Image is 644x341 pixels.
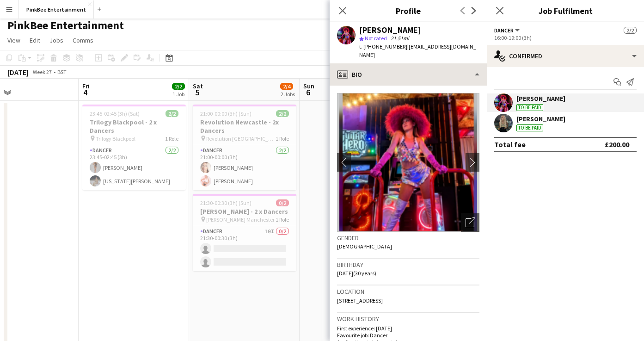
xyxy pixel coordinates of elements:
[166,110,178,117] span: 2/2
[494,27,521,34] button: Dancer
[281,91,295,98] div: 2 Jobs
[82,105,186,190] app-job-card: 23:45-02:45 (3h) (Sat)2/2Trilogy Blackpool - 2 x Dancers Trilogy Blackpool1 RoleDancer2/223:45-02...
[337,260,479,269] h3: Birthday
[7,36,20,44] span: View
[330,5,487,17] h3: Profile
[82,82,90,90] span: Fri
[7,19,124,32] h1: PinkBee Entertainment
[337,332,479,339] p: Favourite job: Dancer
[337,287,479,296] h3: Location
[624,27,637,34] span: 2/2
[193,118,296,135] h3: Revolution Newcastle - 2x Dancers
[193,145,296,190] app-card-role: Dancer2/221:00-00:00 (3h)[PERSON_NAME][PERSON_NAME]
[359,43,407,50] span: t. [PHONE_NUMBER]
[193,82,203,90] span: Sat
[46,34,67,46] a: Jobs
[337,325,479,332] p: First experience: [DATE]
[31,68,54,75] span: Week 27
[57,68,67,75] div: BST
[193,105,296,190] app-job-card: 21:00-00:00 (3h) (Sun)2/2Revolution Newcastle - 2x Dancers Revolution [GEOGRAPHIC_DATA]1 RoleDanc...
[494,140,526,149] div: Total fee
[516,124,543,131] div: To be paid
[206,135,276,142] span: Revolution [GEOGRAPHIC_DATA]
[516,115,565,123] div: [PERSON_NAME]
[19,0,94,19] button: PinkBee Entertainment
[337,297,383,304] span: [STREET_ADDRESS]
[193,207,296,216] h3: [PERSON_NAME] - 2 x Dancers
[516,94,565,103] div: [PERSON_NAME]
[49,36,63,44] span: Jobs
[30,36,40,44] span: Edit
[280,83,293,90] span: 2/4
[359,43,476,58] span: | [EMAIL_ADDRESS][DOMAIN_NAME]
[200,199,251,206] span: 21:30-00:30 (3h) (Sun)
[516,104,543,111] div: To be paid
[337,234,479,242] h3: Gender
[494,27,514,34] span: Dancer
[494,34,637,41] div: 16:00-19:00 (3h)
[337,93,479,232] img: Crew avatar or photo
[7,68,29,77] div: [DATE]
[389,35,411,42] span: 21.51mi
[193,226,296,271] app-card-role: Dancer10I0/221:30-00:30 (3h)
[90,110,140,117] span: 23:45-02:45 (3h) (Sat)
[276,135,289,142] span: 1 Role
[81,87,90,98] span: 4
[359,26,421,34] div: [PERSON_NAME]
[337,315,479,323] h3: Work history
[96,135,135,142] span: Trilogy Blackpool
[193,194,296,271] app-job-card: 21:30-00:30 (3h) (Sun)0/2[PERSON_NAME] - 2 x Dancers [PERSON_NAME] Manchester1 RoleDancer10I0/221...
[73,36,93,44] span: Comms
[82,118,186,135] h3: Trilogy Blackpool - 2 x Dancers
[337,243,392,250] span: [DEMOGRAPHIC_DATA]
[487,45,644,67] div: Confirmed
[276,110,289,117] span: 2/2
[26,34,44,46] a: Edit
[302,87,314,98] span: 6
[276,199,289,206] span: 0/2
[191,87,203,98] span: 5
[200,110,251,117] span: 21:00-00:00 (3h) (Sun)
[337,270,376,277] span: [DATE] (30 years)
[365,35,387,42] span: Not rated
[206,216,275,223] span: [PERSON_NAME] Manchester
[69,34,97,46] a: Comms
[330,63,487,86] div: Bio
[165,135,178,142] span: 1 Role
[4,34,24,46] a: View
[303,82,314,90] span: Sun
[605,140,629,149] div: £200.00
[487,5,644,17] h3: Job Fulfilment
[276,216,289,223] span: 1 Role
[172,91,184,98] div: 1 Job
[461,213,479,232] div: Open photos pop-in
[172,83,185,90] span: 2/2
[82,145,186,190] app-card-role: Dancer2/223:45-02:45 (3h)[PERSON_NAME][US_STATE][PERSON_NAME]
